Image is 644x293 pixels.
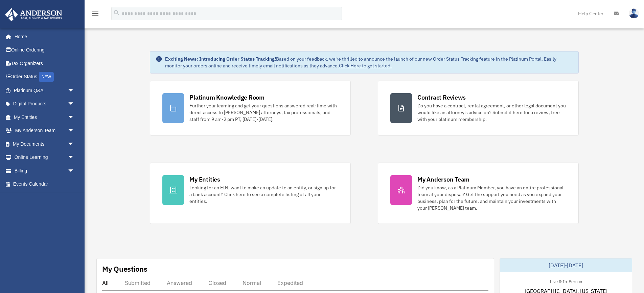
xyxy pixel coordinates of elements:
span: arrow_drop_down [68,84,81,98]
div: My Entities [189,175,220,184]
img: User Pic [629,8,639,18]
span: arrow_drop_down [68,151,81,165]
a: Tax Organizers [5,57,85,70]
div: Did you know, as a Platinum Member, you have an entire professional team at your disposal? Get th... [417,184,566,211]
img: Anderson Advisors Platinum Portal [3,8,64,21]
a: Billingarrow_drop_down [5,164,85,177]
div: My Anderson Team [417,175,469,184]
div: Live & In-Person [545,277,588,285]
div: Closed [208,279,226,286]
a: Online Learningarrow_drop_down [5,151,85,164]
a: Online Ordering [5,43,85,57]
div: Based on your feedback, we're thrilled to announce the launch of our new Order Status Tracking fe... [165,56,573,69]
div: Looking for an EIN, want to make an update to an entity, or sign up for a bank account? Click her... [189,184,338,205]
a: My Entities Looking for an EIN, want to make an update to an entity, or sign up for a bank accoun... [150,163,351,224]
a: Platinum Q&Aarrow_drop_down [5,84,85,97]
div: My Questions [102,264,147,274]
span: arrow_drop_down [68,124,81,138]
i: menu [91,9,99,18]
div: Do you have a contract, rental agreement, or other legal document you would like an attorney's ad... [417,102,566,123]
a: Contract Reviews Do you have a contract, rental agreement, or other legal document you would like... [378,81,579,135]
div: Contract Reviews [417,93,466,102]
div: NEW [39,72,54,82]
div: Normal [243,279,261,286]
strong: Exciting News: Introducing Order Status Tracking! [165,56,276,62]
a: Digital Productsarrow_drop_down [5,97,85,111]
a: Events Calendar [5,177,85,191]
span: arrow_drop_down [68,164,81,178]
div: Answered [167,279,192,286]
div: Submitted [125,279,151,286]
a: Order StatusNEW [5,70,85,84]
div: Platinum Knowledge Room [189,93,264,102]
div: Expedited [277,279,303,286]
a: My Entitiesarrow_drop_down [5,110,85,124]
a: menu [91,12,99,18]
i: search [113,9,120,17]
span: arrow_drop_down [68,97,81,111]
div: Further your learning and get your questions answered real-time with direct access to [PERSON_NAM... [189,102,338,123]
div: All [102,279,109,286]
a: Platinum Knowledge Room Further your learning and get your questions answered real-time with dire... [150,81,351,135]
a: My Anderson Teamarrow_drop_down [5,124,85,138]
a: Home [5,30,81,43]
a: My Documentsarrow_drop_down [5,137,85,151]
span: arrow_drop_down [68,110,81,124]
a: Click Here to get started! [339,63,392,69]
div: [DATE]-[DATE] [500,258,632,272]
a: My Anderson Team Did you know, as a Platinum Member, you have an entire professional team at your... [378,163,579,224]
span: arrow_drop_down [68,137,81,151]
